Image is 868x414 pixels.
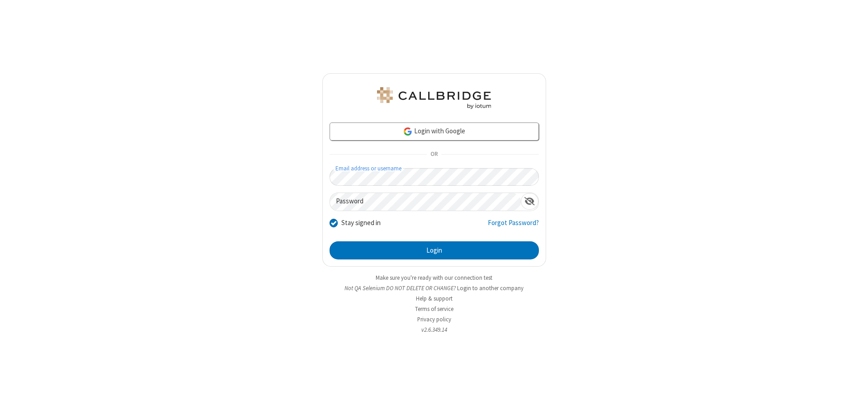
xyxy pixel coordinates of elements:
span: OR [427,148,441,161]
button: Login [330,241,539,259]
li: v2.6.349.14 [322,325,546,334]
button: Login to another company [457,284,524,292]
img: google-icon.png [403,127,413,136]
a: Privacy policy [417,315,451,323]
input: Password [330,193,521,211]
input: Email address or username [330,168,539,186]
li: Not QA Selenium DO NOT DELETE OR CHANGE? [322,284,546,292]
div: Show password [521,193,538,210]
a: Help & support [416,295,453,302]
img: QA Selenium DO NOT DELETE OR CHANGE [375,87,493,109]
a: Terms of service [415,305,453,313]
a: Make sure you're ready with our connection test [376,274,492,282]
a: Login with Google [330,122,539,141]
label: Stay signed in [341,218,381,228]
a: Forgot Password? [488,218,539,235]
